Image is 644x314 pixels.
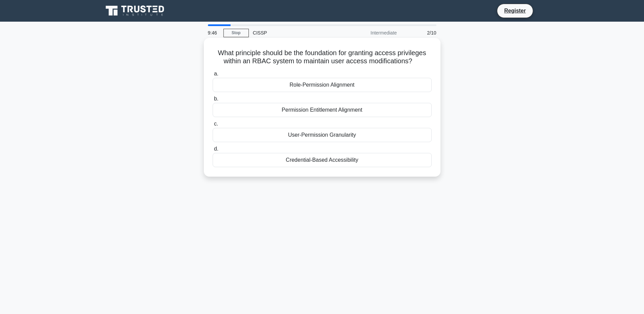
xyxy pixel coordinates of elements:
[401,26,440,40] div: 2/10
[214,121,218,127] span: c.
[213,128,432,142] div: User-Permission Granularity
[249,26,342,40] div: CISSP
[214,96,218,102] span: b.
[213,78,432,92] div: Role-Permission Alignment
[212,49,432,66] h5: What principle should be the foundation for granting access privileges within an RBAC system to m...
[213,153,432,167] div: Credential-Based Accessibility
[213,103,432,117] div: Permission Entitlement Alignment
[214,71,218,76] span: a.
[204,26,223,40] div: 9:46
[214,146,218,152] span: d.
[342,26,401,40] div: Intermediate
[223,29,249,37] a: Stop
[500,6,530,15] a: Register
